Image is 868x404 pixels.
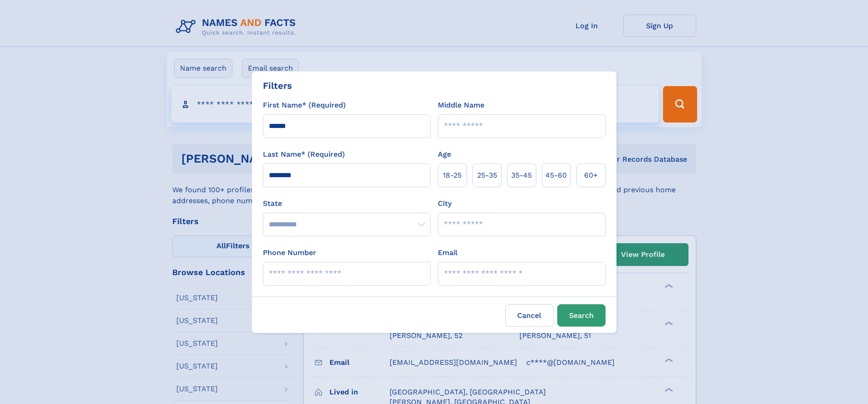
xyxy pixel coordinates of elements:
label: Age [438,149,451,160]
span: 45‑60 [545,170,567,181]
span: 25‑35 [477,170,497,181]
label: Middle Name [438,100,484,111]
label: City [438,198,452,209]
label: Cancel [505,304,554,327]
label: Email [438,247,457,258]
label: Last Name* (Required) [263,149,345,160]
button: Search [557,304,606,327]
span: 60+ [584,170,598,181]
span: 18‑25 [443,170,462,181]
label: First Name* (Required) [263,100,346,111]
label: State [263,198,431,209]
span: 35‑45 [511,170,532,181]
div: Filters [263,79,292,92]
label: Phone Number [263,247,316,258]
